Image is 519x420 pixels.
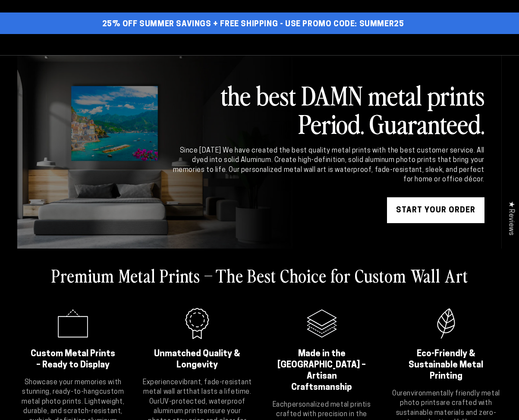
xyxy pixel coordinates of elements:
[154,398,245,415] strong: UV-protected, waterproof aluminum prints
[233,34,282,55] a: Shop By Use
[102,20,404,29] span: 25% off Summer Savings + Free Shipping - Use Promo Code: SUMMER25
[51,264,468,286] h2: Premium Metal Prints – The Best Choice for Custom Wall Art
[401,348,491,382] h2: Eco-Friendly & Sustainable Metal Printing
[284,34,333,55] a: Why Metal?
[143,379,252,395] strong: vibrant, fade-resistant metal wall art
[171,146,484,185] div: Since [DATE] We have created the best quality metal prints with the best customer service. All dy...
[288,401,365,408] strong: personalized metal print
[336,34,376,55] a: About Us
[22,389,124,405] strong: custom metal photo prints
[289,39,329,50] span: Why Metal?
[171,81,484,137] h2: the best DAMN metal prints Period. Guaranteed.
[167,39,226,50] span: Start Your Print
[152,348,242,371] h2: Unmatched Quality & Longevity
[277,348,367,393] h2: Made in the [GEOGRAPHIC_DATA] – Artisan Craftsmanship
[503,194,519,242] div: Click to open Judge.me floating reviews tab
[237,39,278,50] span: Shop By Use
[378,34,437,55] a: Professionals
[382,39,433,50] span: Professionals
[340,39,371,50] span: About Us
[387,197,484,223] a: START YOUR Order
[400,390,500,407] strong: environmentally friendly metal photo prints
[450,35,469,54] summary: Search our site
[28,348,118,371] h2: Custom Metal Prints – Ready to Display
[163,34,230,55] a: Start Your Print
